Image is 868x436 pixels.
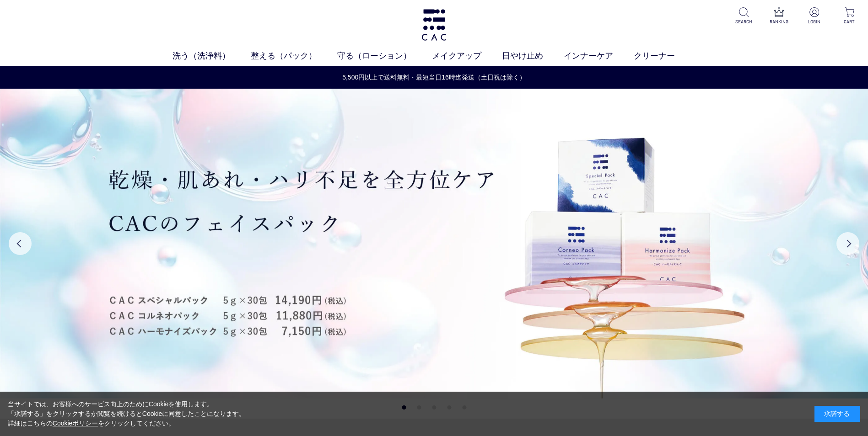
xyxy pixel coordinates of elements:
[634,50,695,62] a: クリーナー
[803,7,825,25] a: LOGIN
[251,50,337,62] a: 整える（パック）
[838,18,861,25] p: CART
[768,7,790,25] a: RANKING
[733,18,755,25] p: SEARCH
[8,399,246,428] div: 当サイトでは、お客様へのサービス向上のためにCookieを使用します。 「承諾する」をクリックするか閲覧を続けるとCookieに同意したことになります。 詳細はこちらの をクリックしてください。
[173,50,251,62] a: 洗う（洗浄料）
[803,18,825,25] p: LOGIN
[836,232,859,255] button: Next
[502,50,564,62] a: 日やけ止め
[768,18,790,25] p: RANKING
[0,73,868,82] a: 5,500円以上で送料無料・最短当日16時迄発送（土日祝は除く）
[337,50,432,62] a: 守る（ローション）
[53,420,98,427] a: Cookieポリシー
[733,7,755,25] a: SEARCH
[838,7,861,25] a: CART
[432,50,502,62] a: メイクアップ
[420,9,448,41] img: logo
[814,406,860,422] div: 承諾する
[564,50,634,62] a: インナーケア
[9,232,32,255] button: Previous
